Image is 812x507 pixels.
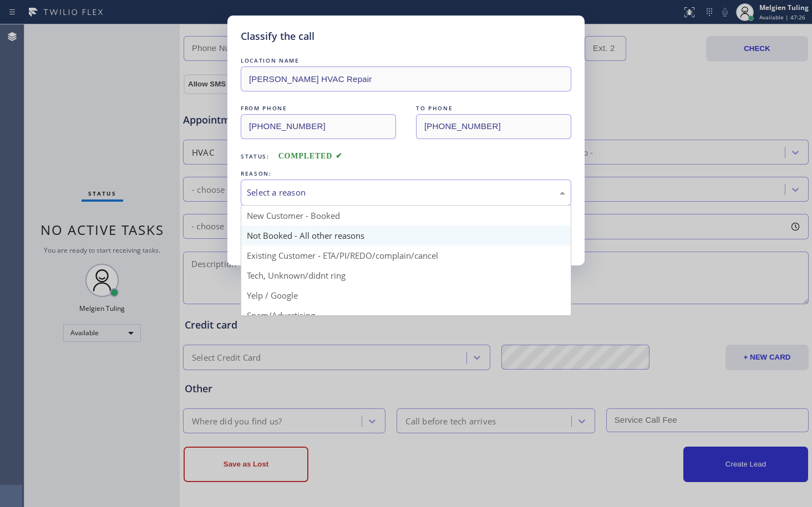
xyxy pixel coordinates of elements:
[241,114,396,139] input: From phone
[241,265,571,285] div: Tech, Unknown/didnt ring
[241,285,571,305] div: Yelp / Google
[241,103,396,114] div: FROM PHONE
[416,103,571,114] div: TO PHONE
[241,152,270,160] span: Status:
[241,168,571,180] div: REASON:
[247,186,565,199] div: Select a reason
[241,29,314,44] h5: Classify the call
[241,245,571,265] div: Existing Customer - ETA/PI/REDO/complain/cancel
[241,226,571,245] div: Not Booked - All other reasons
[416,114,571,139] input: To phone
[241,206,571,226] div: New Customer - Booked
[278,152,343,160] span: COMPLETED
[241,55,571,66] div: LOCATION NAME
[241,305,571,325] div: Spam/Advertising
